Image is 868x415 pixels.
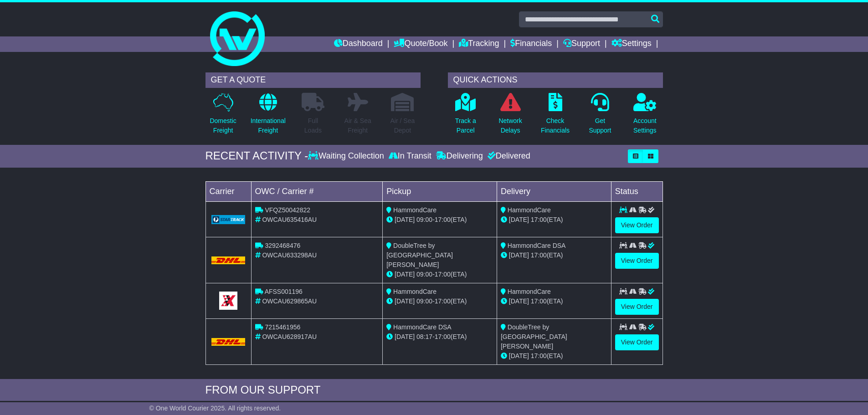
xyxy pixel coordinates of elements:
[265,206,310,214] span: VFQZ50042822
[459,36,499,52] a: Tracking
[498,116,522,135] p: Network Delays
[265,242,300,249] span: 3292468476
[588,92,611,140] a: GetSupport
[416,333,432,340] span: 08:17
[386,270,493,279] div: - (ETA)
[589,116,611,135] p: Get Support
[509,352,529,359] span: [DATE]
[615,217,659,233] a: View Order
[501,215,607,225] div: (ETA)
[416,297,432,305] span: 09:00
[250,92,286,140] a: InternationalFreight
[633,116,657,135] p: Account Settings
[390,116,415,135] p: Air / Sea Depot
[435,333,451,340] span: 17:00
[615,299,659,315] a: View Order
[531,297,547,305] span: 17:00
[563,36,600,52] a: Support
[501,297,607,306] div: (ETA)
[205,384,663,397] div: FROM OUR SUPPORT
[211,215,246,224] img: GetCarrierServiceLogo
[416,271,432,278] span: 09:00
[509,251,529,259] span: [DATE]
[386,242,453,268] span: DoubleTree by [GEOGRAPHIC_DATA][PERSON_NAME]
[262,297,317,305] span: OWCAU629865AU
[386,297,493,306] div: - (ETA)
[508,242,566,249] span: HammondCare DSA
[386,332,493,342] div: - (ETA)
[435,297,451,305] span: 17:00
[211,338,246,345] img: DHL.png
[262,333,317,340] span: OWCAU628917AU
[448,72,663,88] div: QUICK ACTIONS
[435,216,451,223] span: 17:00
[205,181,251,201] td: Carrier
[540,92,570,140] a: CheckFinancials
[509,216,529,223] span: [DATE]
[531,216,547,223] span: 17:00
[209,92,236,140] a: DomesticFreight
[395,216,415,223] span: [DATE]
[383,181,497,201] td: Pickup
[510,36,552,52] a: Financials
[509,297,529,305] span: [DATE]
[615,253,659,269] a: View Order
[501,251,607,260] div: (ETA)
[205,72,421,88] div: GET A QUOTE
[501,351,607,361] div: (ETA)
[211,256,246,264] img: DHL.png
[531,251,547,259] span: 17:00
[531,352,547,359] span: 17:00
[434,151,485,161] div: Delivering
[508,206,551,214] span: HammondCare
[393,206,437,214] span: HammondCare
[386,215,493,225] div: - (ETA)
[395,333,415,340] span: [DATE]
[416,216,432,223] span: 09:00
[251,116,286,135] p: International Freight
[219,292,237,310] img: GetCarrierServiceLogo
[497,181,611,201] td: Delivery
[149,405,281,412] span: © One World Courier 2025. All rights reserved.
[262,216,317,223] span: OWCAU635416AU
[611,181,663,201] td: Status
[508,288,551,295] span: HammondCare
[302,116,324,135] p: Full Loads
[308,151,386,161] div: Waiting Collection
[498,92,522,140] a: NetworkDelays
[265,323,300,331] span: 7215461956
[541,116,570,135] p: Check Financials
[435,271,451,278] span: 17:00
[262,251,317,259] span: OWCAU633298AU
[393,323,452,331] span: HammondCare DSA
[615,334,659,350] a: View Order
[251,181,383,201] td: OWC / Carrier #
[344,116,371,135] p: Air & Sea Freight
[395,271,415,278] span: [DATE]
[210,116,236,135] p: Domestic Freight
[205,149,308,163] div: RECENT ACTIVITY -
[393,288,437,295] span: HammondCare
[611,36,652,52] a: Settings
[485,151,530,161] div: Delivered
[394,36,447,52] a: Quote/Book
[501,323,567,350] span: DoubleTree by [GEOGRAPHIC_DATA][PERSON_NAME]
[455,116,476,135] p: Track a Parcel
[395,297,415,305] span: [DATE]
[386,151,434,161] div: In Transit
[633,92,657,140] a: AccountSettings
[334,36,383,52] a: Dashboard
[265,288,303,295] span: AFSS001196
[455,92,477,140] a: Track aParcel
